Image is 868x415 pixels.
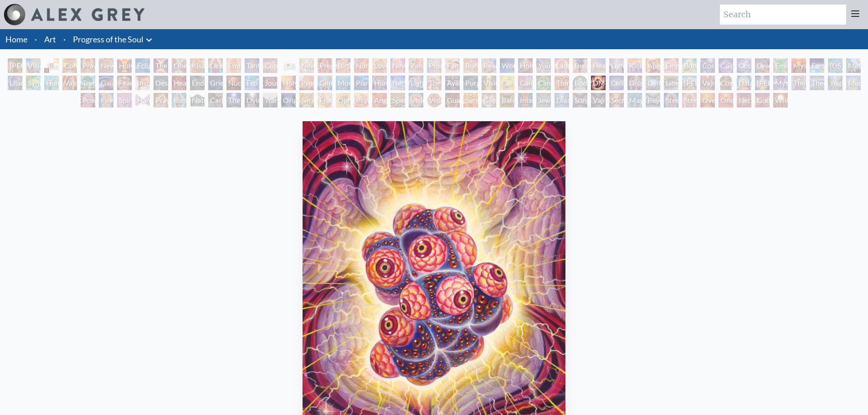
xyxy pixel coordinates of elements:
[846,76,861,90] div: Mudra
[135,58,150,73] div: Eclipse
[500,76,514,90] div: Cannabis Mudra
[372,58,387,73] div: Love Circuit
[482,58,496,73] div: Reading
[190,58,205,73] div: Kissing
[81,93,95,108] div: Power to the Peaceful
[555,76,569,90] div: Third Eye Tears of Joy
[482,93,496,108] div: Cosmic Elf
[573,76,587,90] div: Body/Mind as a Vibratory Field of Energy
[99,58,113,73] div: New Man New Woman
[62,76,77,90] div: Vajra Horse
[354,76,369,90] div: Planetary Prayers
[682,76,697,90] div: [PERSON_NAME]
[700,76,715,90] div: Vajra Guru
[810,58,824,73] div: Earth Energies
[190,93,205,108] div: Nature of Mind
[318,93,332,108] div: Fractal Eyes
[390,76,405,90] div: Networks
[445,93,460,108] div: Guardian of Infinite Vision
[536,93,551,108] div: Jewel Being
[700,58,715,73] div: Cosmic Creativity
[172,76,186,90] div: Headache
[135,76,150,90] div: Insomnia
[682,58,697,73] div: Bond
[226,58,241,73] div: Embracing
[8,76,22,90] div: Lilacs
[591,58,606,73] div: Healing
[26,58,41,73] div: Visionary Origin of Language
[646,93,660,108] div: Peyote Being
[117,93,132,108] div: Spirit Animates the Flesh
[463,93,478,108] div: Sunyata
[281,93,296,108] div: Original Face
[482,76,496,90] div: Vision Tree
[427,93,442,108] div: Vision Crystal Tondo
[682,93,697,108] div: Steeplehead 2
[791,76,806,90] div: The Seer
[591,76,606,90] div: DMT - The Spirit Molecule
[737,58,751,73] div: Cosmic Lovers
[737,76,751,90] div: Dalai Lama
[190,76,205,90] div: Endarkenment
[846,58,861,73] div: Metamorphosis
[390,58,405,73] div: New Family
[154,76,168,90] div: Despair
[555,93,569,108] div: Diamond Being
[445,76,460,90] div: Ayahuasca Visitation
[81,58,95,73] div: Praying
[609,76,624,90] div: Collective Vision
[172,93,186,108] div: Blessing Hand
[354,58,369,73] div: Nursing
[336,58,350,73] div: Birth
[536,58,551,73] div: Young & Old
[281,58,296,73] div: [DEMOGRAPHIC_DATA] Embryo
[299,58,314,73] div: Newborn
[245,58,259,73] div: Tantra
[573,58,587,73] div: Breathing
[354,93,369,108] div: Psychomicrograph of a Fractal Paisley Cherub Feather Tip
[117,76,132,90] div: Fear
[135,93,150,108] div: Hands that See
[73,33,144,46] a: Progress of the Soul
[409,58,423,73] div: Zena Lotus
[755,93,770,108] div: Godself
[60,29,69,49] li: ·
[664,58,678,73] div: Empowerment
[117,58,132,73] div: Holy Grail
[719,93,733,108] div: One
[609,58,624,73] div: Lightweaver
[791,58,806,73] div: Mysteriosa 2
[427,58,442,73] div: Promise
[245,76,259,90] div: Eco-Atlas
[646,76,660,90] div: Deities & Demons Drinking from the Milky Pool
[372,93,387,108] div: Angel Skin
[31,29,41,49] li: ·
[44,58,59,73] div: Body, Mind, Spirit
[62,58,77,73] div: Contemplation
[700,93,715,108] div: Oversoul
[427,76,442,90] div: The Shulgins and their Alchemical Angels
[336,93,350,108] div: Ophanic Eyelash
[828,58,842,73] div: [US_STATE] Song
[609,93,624,108] div: Secret Writing Being
[226,93,241,108] div: The Soul Finds It's Way
[409,76,423,90] div: Lightworker
[445,58,460,73] div: Family
[208,58,223,73] div: Ocean of Love Bliss
[500,58,514,73] div: Wonder
[99,76,113,90] div: Gaia
[573,93,587,108] div: Song of Vajra Being
[720,5,846,25] input: Search
[409,93,423,108] div: Vision Crystal
[627,76,642,90] div: Dissectional Art for Tool's Lateralus CD
[154,58,168,73] div: The Kiss
[518,76,533,90] div: Cannabis Sutra
[318,76,332,90] div: Glimpsing the Empyrean
[719,58,733,73] div: Cosmic Artist
[8,58,22,73] div: [PERSON_NAME] & Eve
[591,93,606,108] div: Vajra Being
[828,76,842,90] div: Yogi & the Möbius Sphere
[810,76,824,90] div: Theologue
[299,93,314,108] div: Seraphic Transport Docking on the Third Eye
[372,76,387,90] div: Human Geometry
